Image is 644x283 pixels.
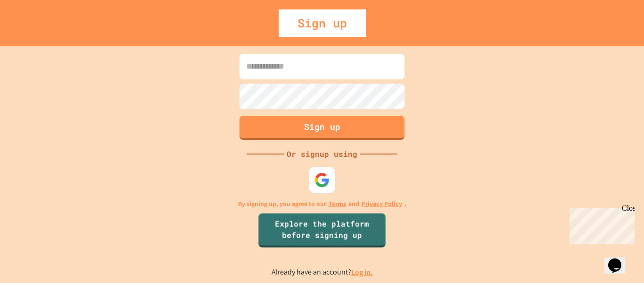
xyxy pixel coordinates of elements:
button: Sign up [239,116,405,140]
img: google-icon.svg [314,172,330,188]
iframe: chat widget [566,204,635,244]
div: Chat with us now!Close [4,4,65,60]
div: Or signup using [284,148,360,160]
p: By signing up, you agree to our and . [238,199,406,209]
p: Already have an account? [272,266,373,278]
a: Terms [329,199,346,209]
a: Privacy Policy [362,199,402,209]
a: Log in. [351,267,373,277]
iframe: chat widget [604,245,635,274]
div: Sign up [279,9,366,37]
a: Explore the platform before signing up [258,213,385,247]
